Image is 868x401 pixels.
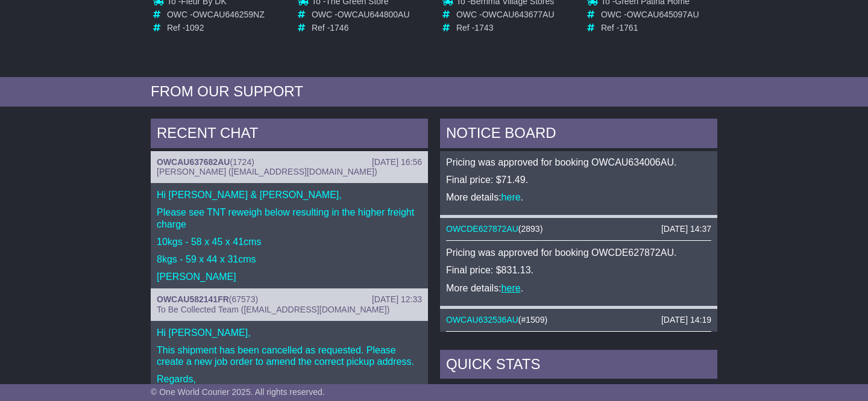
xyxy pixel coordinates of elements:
[151,387,325,397] span: © One World Courier 2025. All rights reserved.
[446,224,711,234] div: ( )
[521,315,545,325] span: #1509
[372,294,422,305] div: [DATE] 12:33
[157,157,230,167] a: OWCAU637682AU
[233,157,251,167] span: 1724
[446,315,711,325] div: ( )
[157,344,422,367] p: This shipment has been cancelled as requested. Please create a new job order to amend the correct...
[157,207,422,229] p: Please see TNT reweigh below resulting in the higher freight charge
[338,10,410,19] span: OWCAU644800AU
[167,23,281,33] td: Ref -
[456,23,570,33] td: Ref -
[601,23,715,33] td: Ref -
[151,119,428,151] div: RECENT CHAT
[157,157,422,167] div: ( )
[157,327,422,338] p: Hi [PERSON_NAME],
[446,315,518,325] a: OWCAU632536AU
[661,224,711,234] div: [DATE] 14:37
[312,23,426,33] td: Ref -
[502,283,521,293] a: here
[157,294,229,304] a: OWCAU582141FR
[440,119,717,151] div: NOTICE BOARD
[157,167,377,176] span: [PERSON_NAME] ([EMAIL_ADDRESS][DOMAIN_NAME])
[502,192,521,202] a: here
[372,157,422,167] div: [DATE] 16:56
[157,305,389,314] span: To Be Collected Team ([EMAIL_ADDRESS][DOMAIN_NAME])
[627,10,699,19] span: OWCAU645097AU
[193,10,265,19] span: OWCAU646259NZ
[521,224,540,234] span: 2893
[157,294,422,305] div: ( )
[157,236,422,247] p: 10kgs - 58 x 45 x 41cms
[157,271,422,282] p: [PERSON_NAME]
[151,83,717,101] div: FROM OUR SUPPORT
[474,23,493,33] span: 1743
[446,224,518,234] a: OWCDE627872AU
[446,264,711,276] p: Final price: $831.13.
[312,10,426,23] td: OWC -
[446,157,711,168] p: Pricing was approved for booking OWCAU634006AU.
[456,10,570,23] td: OWC -
[440,350,717,382] div: Quick Stats
[330,23,348,33] span: 1746
[157,189,422,200] p: Hi [PERSON_NAME] & [PERSON_NAME],
[601,10,715,23] td: OWC -
[446,247,711,258] p: Pricing was approved for booking OWCDE627872AU.
[185,23,204,33] span: 1092
[661,315,711,325] div: [DATE] 14:19
[232,294,256,304] span: 67573
[482,10,555,19] span: OWCAU643677AU
[446,174,711,185] p: Final price: $71.49.
[157,253,422,265] p: 8kgs - 59 x 44 x 31cms
[446,282,711,294] p: More details: .
[619,23,638,33] span: 1761
[446,191,711,203] p: More details: .
[167,10,281,23] td: OWC -
[157,373,422,396] p: Regards, Joy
